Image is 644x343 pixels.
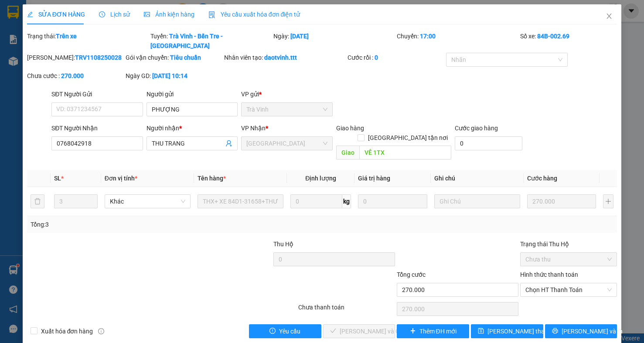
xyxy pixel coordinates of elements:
span: save [478,328,484,335]
button: Close [597,4,621,29]
span: VP Nhận [241,125,266,132]
span: [PERSON_NAME] và In [562,326,623,336]
b: 84B-002.69 [537,33,569,40]
span: Trà Vinh [246,103,327,116]
span: Sài Gòn [246,137,327,150]
span: Định lượng [305,175,336,182]
span: SL [54,175,61,182]
button: check[PERSON_NAME] và Giao hàng [323,324,395,338]
span: Yêu cầu [279,326,300,336]
div: Chuyến: [396,31,519,51]
div: Người gửi [147,89,238,99]
span: Tổng cước [397,271,426,278]
span: Thêm ĐH mới [419,326,457,336]
b: [DATE] [290,33,309,40]
th: Ghi chú [431,170,524,187]
span: Xuất hóa đơn hàng [37,326,97,336]
input: Ghi Chú [434,194,520,208]
div: VP gửi [241,89,333,99]
label: Cước giao hàng [455,125,498,132]
span: Giao hàng [336,125,364,132]
div: Chưa cước : [27,71,124,81]
div: SĐT Người Gửi [51,89,143,99]
span: Đơn vị tính [105,175,137,182]
div: Số xe: [519,31,618,51]
button: printer[PERSON_NAME] và In [545,324,617,338]
span: close [606,13,613,20]
div: Trạng thái: [26,31,150,51]
b: 0 [375,54,378,61]
button: plus [603,194,613,208]
span: printer [552,328,558,335]
span: [PERSON_NAME] thay đổi [487,326,557,336]
input: 0 [527,194,596,208]
input: 0 [358,194,427,208]
span: Chưa thu [525,253,612,266]
b: 17:00 [420,33,436,40]
div: Tuyến: [150,31,273,51]
b: Tiêu chuẩn [170,54,201,61]
span: Lịch sử [99,11,130,18]
label: Hình thức thanh toán [520,271,578,278]
div: Ngày: [273,31,396,51]
span: Tên hàng [198,175,226,182]
b: Trên xe [56,33,77,40]
b: [DATE] 10:14 [152,72,187,79]
div: Trạng thái Thu Hộ [520,239,617,249]
span: Ảnh kiện hàng [144,11,194,18]
button: exclamation-circleYêu cầu [249,324,321,338]
input: VD: Bàn, Ghế [198,194,283,208]
div: SĐT Người Nhận [51,123,143,133]
span: Khác [110,195,185,208]
span: exclamation-circle [269,328,276,335]
img: icon [208,11,215,18]
div: Tổng: 3 [31,220,249,229]
input: Dọc đường [359,146,451,160]
div: Chưa thanh toán [297,302,396,318]
span: Thu Hộ [273,241,293,248]
span: [GEOGRAPHIC_DATA] tận nơi [365,133,451,143]
b: daotvinh.ttt [264,54,297,61]
div: [PERSON_NAME]: [27,53,124,62]
div: Gói vận chuyển: [126,53,222,62]
span: edit [27,11,33,17]
div: Người nhận [147,123,238,133]
button: delete [31,194,44,208]
span: info-circle [98,328,104,334]
b: Trà Vinh - Bến Tre - [GEOGRAPHIC_DATA] [150,33,223,49]
b: 270.000 [61,72,84,79]
button: save[PERSON_NAME] thay đổi [471,324,543,338]
div: Ngày GD: [126,71,222,81]
span: SỬA ĐƠN HÀNG [27,11,85,18]
b: TRV1108250028 [75,54,122,61]
span: Giao [336,146,359,160]
span: user-add [225,140,232,147]
button: plusThêm ĐH mới [397,324,469,338]
input: Cước giao hàng [455,136,522,150]
div: Nhân viên tạo: [224,53,346,62]
span: Yêu cầu xuất hóa đơn điện tử [208,11,300,18]
span: kg [342,194,351,208]
div: Cước rồi : [348,53,444,62]
span: close-circle [607,287,612,292]
span: Chọn HT Thanh Toán [525,283,612,296]
span: Cước hàng [527,175,557,182]
span: plus [410,328,416,335]
span: Giá trị hàng [358,175,390,182]
span: picture [144,11,150,17]
span: clock-circle [99,11,105,17]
